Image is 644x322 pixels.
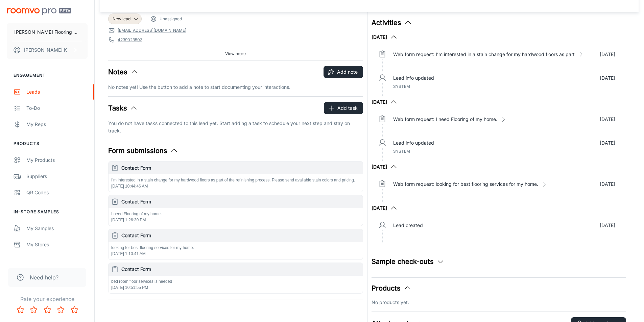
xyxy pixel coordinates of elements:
button: [DATE] [372,163,398,171]
a: [EMAIL_ADDRESS][DOMAIN_NAME] [118,27,186,33]
p: bed room floor services is needed [111,278,360,284]
span: Unassigned [160,16,182,22]
div: New lead [108,14,142,24]
p: [DATE] [600,74,615,82]
h6: Contact Form [121,164,360,172]
button: [DATE] [372,33,398,41]
span: [DATE] 10:44:46 AM [111,184,148,189]
h6: Contact Form [121,232,360,239]
p: [DATE] [600,180,615,188]
p: [DATE] [600,51,615,58]
div: My Stores [26,241,88,248]
button: [PERSON_NAME] K [7,41,88,59]
p: Web form request: looking for best flooring services for my home. [393,180,538,188]
p: Rate your experience [5,295,89,303]
span: New lead [113,16,130,22]
p: I’m interested in a stain change for my hardwood floors as part of the refinishing process. Pleas... [111,177,360,183]
button: Rate 1 star [14,303,27,317]
p: [DATE] [600,139,615,147]
div: My Samples [26,225,88,232]
p: I need Flooring of my home. [111,211,360,217]
button: Rate 2 star [27,303,41,317]
button: [PERSON_NAME] Flooring Center Inc [7,23,88,41]
button: Rate 3 star [41,303,54,317]
button: Contact Formlooking for best flooring services for my home.[DATE] 1:10:41 AM [109,229,363,259]
button: [DATE] [372,98,398,106]
span: [DATE] 10:51:55 PM [111,285,148,290]
span: [DATE] 1:10:41 AM [111,251,146,256]
span: Need help? [30,273,58,281]
button: Activities [372,18,412,28]
button: Add note [324,66,363,78]
p: Web form request: I’m interested in a stain change for my hardwood floors as part [393,51,575,58]
p: [DATE] [600,116,615,123]
button: Rate 5 star [68,303,81,317]
button: Contact FormI need Flooring of my home.[DATE] 1:26:30 PM [109,195,363,226]
span: View more [225,51,246,57]
p: Web form request: I need Flooring of my home. [393,116,497,123]
p: Lead info updated [393,139,434,147]
button: Contact FormI’m interested in a stain change for my hardwood floors as part of the refinishing pr... [109,162,363,192]
p: looking for best flooring services for my home. [111,245,360,251]
button: Add task [324,102,363,114]
div: QR Codes [26,189,88,196]
h6: Contact Form [121,198,360,205]
button: Products [372,283,411,293]
p: You do not have tasks connected to this lead yet. Start adding a task to schedule your next step ... [108,120,363,134]
div: Suppliers [26,173,88,180]
button: Tasks [108,103,138,113]
p: [DATE] [600,222,615,229]
div: My Products [26,156,88,164]
div: To-do [26,104,88,112]
p: Lead info updated [393,74,434,82]
p: Lead created [393,222,423,229]
button: Sample check-outs [372,256,445,267]
p: [PERSON_NAME] Flooring Center Inc [14,28,80,36]
button: Notes [108,67,138,77]
span: [DATE] 1:26:30 PM [111,218,146,222]
button: Rate 4 star [54,303,68,317]
div: Leads [26,88,88,96]
button: View more [222,49,248,59]
div: My Reps [26,121,88,128]
p: [PERSON_NAME] K [24,46,67,54]
span: System [393,149,410,154]
a: 4239023503 [118,37,142,43]
button: Contact Formbed room floor services is needed[DATE] 10:51:55 PM [109,263,363,293]
h6: Contact Form [121,266,360,273]
p: No notes yet! Use the button to add a note to start documenting your interactions. [108,83,363,91]
button: Form submissions [108,146,178,156]
p: No products yet. [372,299,626,306]
button: [DATE] [372,204,398,212]
span: System [393,84,410,89]
img: Roomvo PRO Beta [7,8,71,15]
